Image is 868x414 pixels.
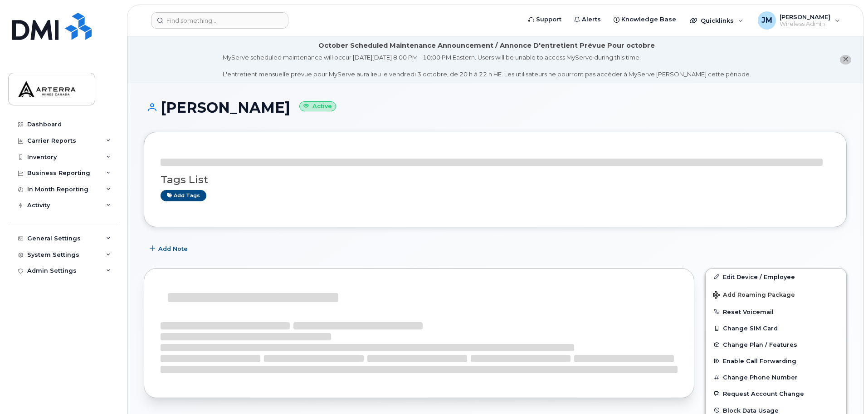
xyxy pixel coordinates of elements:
[706,385,846,402] button: Request Account Change
[706,353,846,369] button: Enable Call Forwarding
[144,241,195,257] button: Add Note
[223,53,751,79] div: MyServe scheduled maintenance will occur [DATE][DATE] 8:00 PM - 10:00 PM Eastern. Users will be u...
[161,174,830,185] h3: Tags List
[706,269,846,285] a: Edit Device / Employee
[713,291,795,300] span: Add Roaming Package
[158,244,188,253] span: Add Note
[706,369,846,385] button: Change Phone Number
[706,304,846,320] button: Reset Voicemail
[723,341,797,348] span: Change Plan / Features
[161,190,206,201] a: Add tags
[723,358,796,364] span: Enable Call Forwarding
[706,285,846,304] button: Add Roaming Package
[318,41,655,50] div: October Scheduled Maintenance Announcement / Annonce D'entretient Prévue Pour octobre
[840,55,851,65] button: close notification
[299,101,336,112] small: Active
[144,100,847,115] h1: [PERSON_NAME]
[706,320,846,336] button: Change SIM Card
[706,336,846,353] button: Change Plan / Features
